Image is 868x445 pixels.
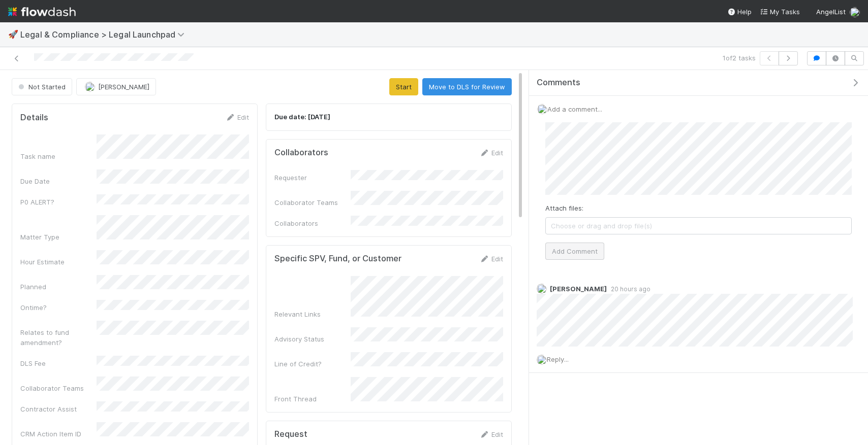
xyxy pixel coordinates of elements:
[537,284,547,294] img: avatar_0b1dbcb8-f701-47e0-85bc-d79ccc0efe6c.png
[547,355,569,363] span: Reply...
[20,232,97,242] div: Matter Type
[607,285,650,293] span: 20 hours ago
[20,29,190,40] span: Legal & Compliance > Legal Launchpad
[760,7,800,17] a: My Tasks
[20,327,97,348] div: Relates to fund amendment?
[545,243,604,260] button: Add Comment
[479,430,503,438] a: Edit
[546,218,851,234] span: Choose or drag and drop file(s)
[723,53,756,63] span: 1 of 2 tasks
[537,104,547,114] img: avatar_ac990a78-52d7-40f8-b1fe-cbbd1cda261e.png
[20,429,97,439] div: CRM Action Item ID
[537,355,547,365] img: avatar_ac990a78-52d7-40f8-b1fe-cbbd1cda261e.png
[274,359,351,369] div: Line of Credit?
[20,282,97,292] div: Planned
[225,113,249,121] a: Edit
[20,383,97,393] div: Collaborator Teams
[274,394,351,404] div: Front Thread
[8,30,18,39] span: 🚀
[479,149,503,157] a: Edit
[274,254,401,264] h5: Specific SPV, Fund, or Customer
[727,7,752,17] div: Help
[274,148,328,158] h5: Collaborators
[20,151,97,161] div: Task name
[545,203,583,213] label: Attach files:
[274,309,351,319] div: Relevant Links
[760,8,800,16] span: My Tasks
[274,334,351,344] div: Advisory Status
[20,257,97,267] div: Hour Estimate
[547,105,602,113] span: Add a comment...
[550,285,607,293] span: [PERSON_NAME]
[16,83,66,91] span: Not Started
[20,404,97,414] div: Contractor Assist
[274,173,351,183] div: Requester
[20,302,97,313] div: Ontime?
[422,78,512,95] button: Move to DLS for Review
[12,78,72,95] button: Not Started
[389,78,418,95] button: Start
[20,197,97,207] div: P0 ALERT?
[274,113,330,121] strong: Due date: [DATE]
[850,7,860,17] img: avatar_ac990a78-52d7-40f8-b1fe-cbbd1cda261e.png
[20,358,97,368] div: DLS Fee
[20,176,97,186] div: Due Date
[537,78,580,88] span: Comments
[274,218,351,228] div: Collaborators
[20,113,48,123] h5: Details
[274,429,307,439] h5: Request
[479,255,503,263] a: Edit
[274,197,351,208] div: Collaborator Teams
[816,8,846,16] span: AngelList
[8,3,76,20] img: logo-inverted-e16ddd16eac7371096b0.svg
